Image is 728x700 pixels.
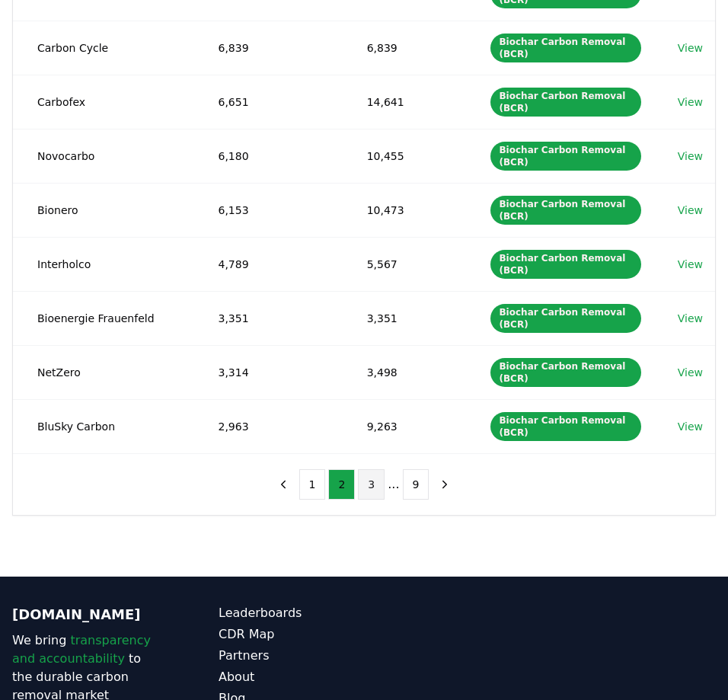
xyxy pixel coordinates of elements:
div: Biochar Carbon Removal (BCR) [490,88,640,117]
td: NetZero [13,345,193,399]
a: CDR Map [219,625,364,644]
td: Bionero [13,183,193,237]
td: 10,455 [343,129,467,183]
a: View [678,365,703,380]
div: Biochar Carbon Removal (BCR) [490,250,640,279]
a: View [678,40,703,56]
td: BluSky Carbon [13,399,193,453]
td: 6,153 [193,183,342,237]
a: View [678,257,703,272]
td: 14,641 [343,75,467,129]
a: View [678,311,703,326]
a: View [678,419,703,434]
a: View [678,94,703,110]
a: View [678,149,703,164]
td: Bioenergie Frauenfeld [13,291,193,345]
td: Interholco [13,237,193,291]
button: 9 [403,469,429,500]
td: 10,473 [343,183,467,237]
td: 3,498 [343,345,467,399]
td: 2,963 [193,399,342,453]
a: About [219,668,364,686]
div: Biochar Carbon Removal (BCR) [490,412,640,441]
button: next page [432,469,458,500]
td: 3,314 [193,345,342,399]
a: View [678,203,703,218]
td: 5,567 [343,237,467,291]
td: 3,351 [343,291,467,345]
td: 6,839 [343,21,467,75]
div: Biochar Carbon Removal (BCR) [490,304,640,333]
button: 1 [299,469,326,500]
td: 3,351 [193,291,342,345]
td: 6,180 [193,129,342,183]
td: Carbon Cycle [13,21,193,75]
a: Partners [219,647,364,665]
td: Carbofex [13,75,193,129]
span: transparency and accountability [12,633,151,666]
button: 2 [328,469,355,500]
button: previous page [270,469,296,500]
p: [DOMAIN_NAME] [12,604,158,625]
div: Biochar Carbon Removal (BCR) [490,34,640,62]
div: Biochar Carbon Removal (BCR) [490,358,640,387]
td: 6,839 [193,21,342,75]
td: Novocarbo [13,129,193,183]
button: 3 [358,469,385,500]
li: ... [388,475,399,494]
div: Biochar Carbon Removal (BCR) [490,142,640,171]
td: 6,651 [193,75,342,129]
td: 9,263 [343,399,467,453]
a: Leaderboards [219,604,364,622]
div: Biochar Carbon Removal (BCR) [490,196,640,225]
td: 4,789 [193,237,342,291]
